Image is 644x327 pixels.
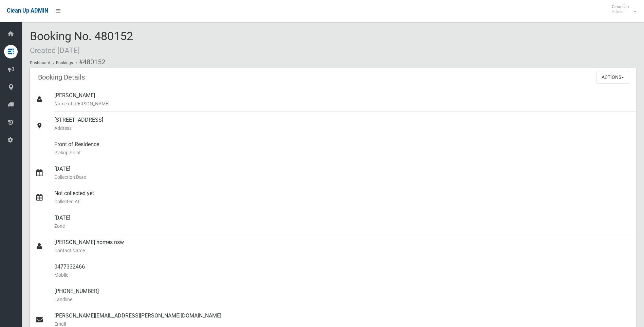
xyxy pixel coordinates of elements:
small: Pickup Point [54,149,630,157]
div: [PERSON_NAME] homes nsw [54,234,630,259]
small: Collected At [54,197,630,206]
small: Name of [PERSON_NAME] [54,100,630,108]
div: Front of Residence [54,136,630,161]
small: Created [DATE] [30,46,80,55]
small: Mobile [54,271,630,279]
span: Clean Up ADMIN [7,7,48,14]
small: Collection Date [54,173,630,181]
small: Address [54,124,630,132]
div: 0477332466 [54,259,630,283]
span: Booking No. 480152 [30,29,133,56]
small: Zone [54,222,630,230]
div: [DATE] [54,161,630,185]
small: Landline [54,295,630,304]
div: [DATE] [54,210,630,234]
div: [PERSON_NAME] [54,87,630,112]
div: Not collected yet [54,185,630,210]
li: #480152 [74,56,105,68]
a: Dashboard [30,61,50,65]
div: [PHONE_NUMBER] [54,283,630,308]
span: Clean Up [608,4,636,14]
a: Bookings [56,61,73,65]
header: Booking Details [30,71,93,84]
small: Admin [612,9,629,14]
div: [STREET_ADDRESS] [54,112,630,136]
small: Contact Name [54,246,630,255]
button: Actions [596,71,629,84]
